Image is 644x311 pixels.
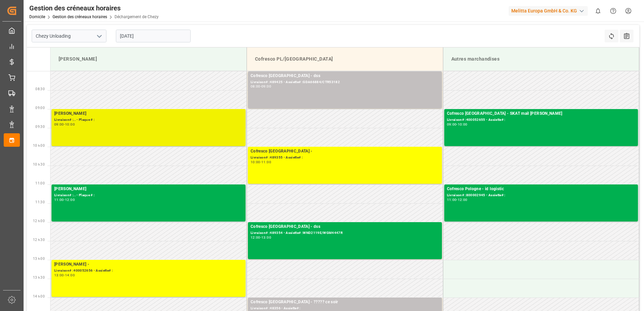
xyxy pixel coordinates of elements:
div: 09:00 [447,123,457,126]
div: - [260,236,261,239]
div: - [64,123,65,126]
div: - [64,198,65,201]
div: Cofresco [GEOGRAPHIC_DATA] - ????? ce soir [251,299,439,306]
div: 13:00 [261,236,271,239]
div: [PERSON_NAME] [56,53,241,65]
div: Cofresco [GEOGRAPHIC_DATA] - [251,148,439,155]
div: Livraison# :489355 - Assiette# : [251,155,439,161]
span: 09:00 [35,106,45,110]
div: Cofresco [GEOGRAPHIC_DATA] - SKAT mail [PERSON_NAME] [447,110,636,117]
div: 11:00 [447,198,457,201]
div: 11:00 [261,161,271,164]
button: Melitta Europa GmbH & Co. KG [509,4,590,17]
div: Cofresco [GEOGRAPHIC_DATA] - dss [251,223,439,230]
span: 12 h 30 [33,238,45,242]
button: Ouvrir le menu [94,31,104,41]
div: 10:00 [251,161,260,164]
input: JJ-MM-AAAA [116,30,191,42]
div: [PERSON_NAME] - [54,261,243,268]
div: - [456,198,457,201]
div: - [64,274,65,277]
font: Melitta Europa GmbH & Co. KG [511,7,577,14]
div: Livraison# :489354 - Assiette# :WND2119E/WGM4447R [251,230,439,236]
div: [PERSON_NAME] [54,110,243,117]
div: - [456,123,457,126]
div: 12:00 [65,198,75,201]
div: Livraison# :489425 - Assiette# :GDA66884/CTR53182 [251,79,439,85]
span: 10 h 30 [33,163,45,166]
div: [PERSON_NAME] [54,186,243,193]
div: Livraison# :800002945 - Assiette# : [447,193,636,198]
div: 10:00 [458,123,468,126]
div: Cofresco PL/[GEOGRAPHIC_DATA] [252,53,438,65]
button: Afficher 0 nouvelles notifications [590,3,606,19]
button: Centre d’aide [606,3,621,19]
div: Cofresco [GEOGRAPHIC_DATA] - dss [251,73,439,79]
div: Livraison# :.. - Plaque # : [54,193,243,198]
span: 13 h 00 [33,257,45,261]
div: 12:00 [251,236,260,239]
div: Cofresco Pologne - id logistic [447,186,636,193]
div: Livraison# :400052656 - Assiette# : [54,268,243,274]
a: Domicile [29,14,45,19]
div: Livraison# :400052655 - Assiette# : [447,117,636,123]
span: 09:30 [35,125,45,129]
div: 10:00 [65,123,75,126]
input: Type à rechercher/sélectionner [32,30,106,42]
a: Gestion des créneaux horaires [53,14,107,19]
div: - [260,161,261,164]
div: 14:00 [65,274,75,277]
span: 13 h 30 [33,276,45,279]
div: 09:00 [54,123,64,126]
div: 08:00 [251,85,260,88]
div: 13:00 [54,274,64,277]
div: 09:00 [261,85,271,88]
div: Autres marchandises [449,53,634,65]
span: 11:00 [35,181,45,185]
span: 14 h 00 [33,295,45,298]
span: 08:30 [35,87,45,91]
div: - [260,85,261,88]
div: 12:00 [458,198,468,201]
span: 11:30 [35,200,45,204]
span: 12 h 00 [33,219,45,223]
div: 11:00 [54,198,64,201]
div: Livraison# :.. - Plaque # : [54,117,243,123]
div: Gestion des créneaux horaires [29,3,159,13]
span: 10 h 00 [33,144,45,147]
